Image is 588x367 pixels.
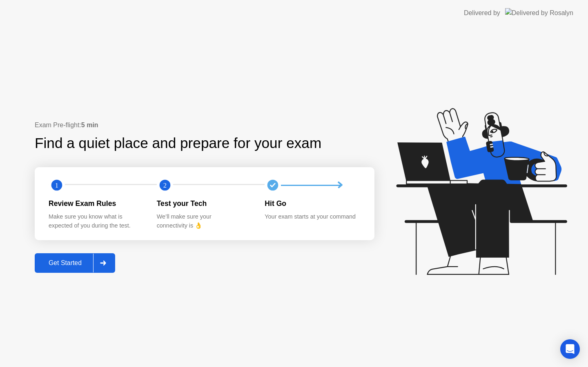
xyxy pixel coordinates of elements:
[35,120,374,130] div: Exam Pre-flight:
[157,198,252,209] div: Test your Tech
[464,8,500,18] div: Delivered by
[163,181,167,189] text: 2
[49,198,144,209] div: Review Exam Rules
[35,133,323,154] div: Find a quiet place and prepare for your exam
[265,212,360,221] div: Your exam starts at your command
[505,8,573,18] img: Delivered by Rosalyn
[81,122,98,128] b: 5 min
[35,253,115,273] button: Get Started
[49,212,144,230] div: Make sure you know what is expected of you during the test.
[37,259,93,267] div: Get Started
[157,212,252,230] div: We’ll make sure your connectivity is 👌
[265,198,360,209] div: Hit Go
[55,181,58,189] text: 1
[560,339,580,359] div: Open Intercom Messenger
